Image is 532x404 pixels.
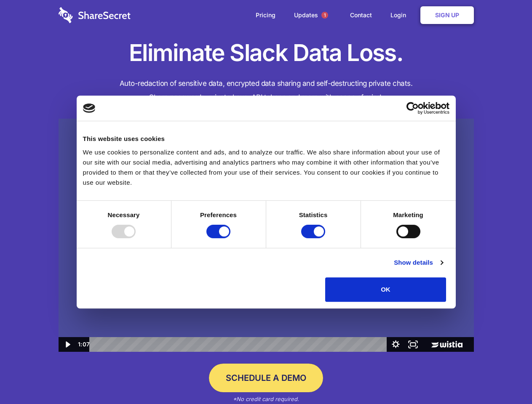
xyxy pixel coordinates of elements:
button: Play Video [59,337,76,352]
span: 1 [321,12,328,19]
em: *No credit card required. [233,396,299,402]
button: OK [325,277,446,302]
strong: Marketing [393,211,423,218]
h1: Eliminate Slack Data Loss. [59,38,474,68]
a: Sign Up [420,6,474,24]
button: Show settings menu [387,337,404,352]
a: Usercentrics Cookiebot - opens in a new window [376,102,449,114]
a: Login [382,2,419,28]
img: logo-wordmark-white-trans-d4663122ce5f474addd5e946df7df03e33cb6a1c49d2221995e7729f52c070b2.svg [59,7,131,23]
strong: Preferences [200,211,237,218]
div: We use cookies to personalize content and ads, and to analyze our traffic. We also share informat... [83,147,449,188]
img: Sharesecret [59,119,474,352]
button: Fullscreen [404,337,422,352]
a: Wistia Logo -- Learn More [422,337,473,352]
a: Contact [342,2,380,28]
a: Pricing [247,2,284,28]
div: Playbar [96,337,383,352]
img: logo [83,104,96,113]
h4: Auto-redaction of sensitive data, encrypted data sharing and self-destructing private chats. Shar... [59,77,474,104]
a: Show details [394,258,443,268]
a: Schedule a Demo [209,364,323,392]
strong: Statistics [299,211,328,218]
div: This website uses cookies [83,134,449,144]
strong: Necessary [108,211,140,218]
